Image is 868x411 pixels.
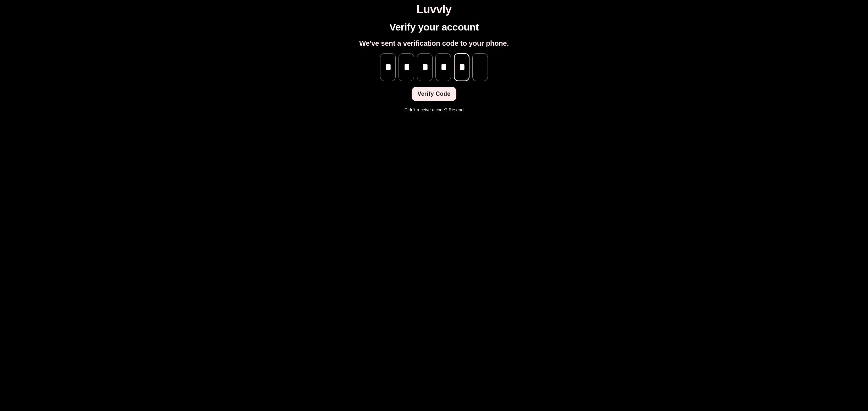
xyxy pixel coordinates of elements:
[449,107,463,112] a: Resend
[412,87,456,101] button: Verify Code
[389,22,479,33] h1: Verify your account
[3,3,865,16] h1: Luvvly
[359,39,509,48] h2: We've sent a verification code to your phone.
[405,107,463,113] p: Didn't receive a code?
